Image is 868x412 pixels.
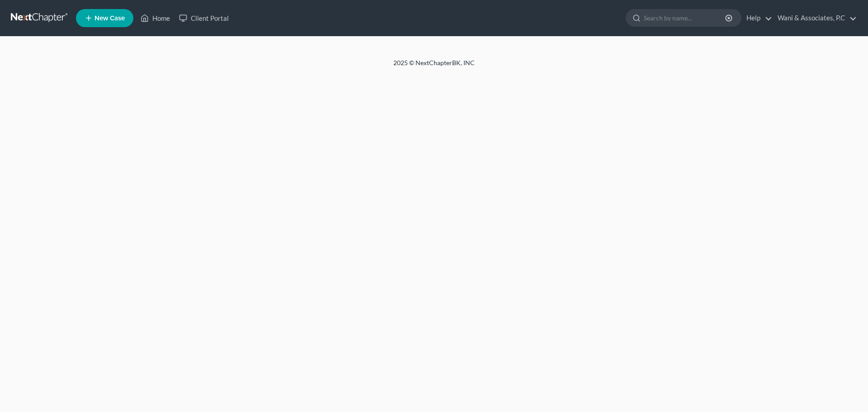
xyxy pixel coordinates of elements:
[94,15,125,22] span: New Case
[742,10,772,26] a: Help
[136,10,175,26] a: Home
[176,58,692,75] div: 2025 © NextChapterBK, INC
[175,10,233,26] a: Client Portal
[644,9,726,26] input: Search by name...
[773,10,857,26] a: Wani & Associates, P.C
